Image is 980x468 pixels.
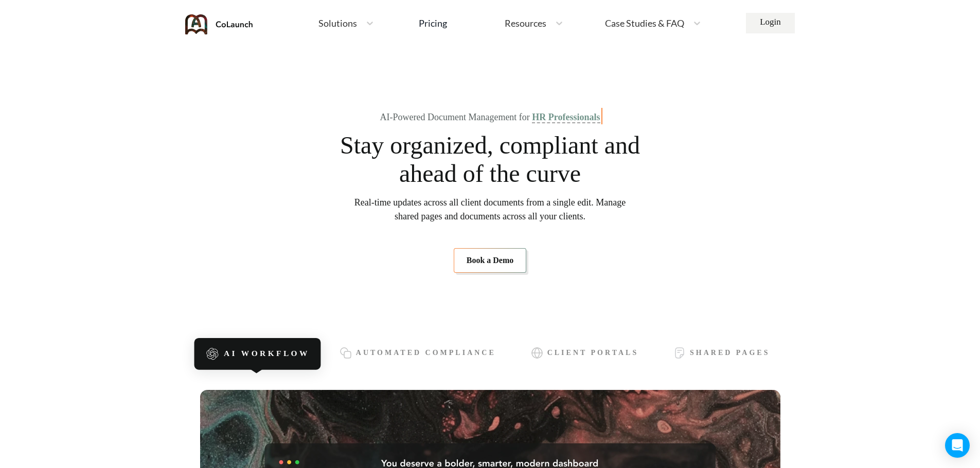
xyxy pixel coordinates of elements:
img: coLaunch [185,14,253,34]
span: Case Studies & FAQ [605,18,684,28]
a: Login [746,13,795,33]
a: Book a Demo [454,248,527,273]
span: AI Workflow [223,349,309,359]
img: icon [531,347,543,359]
a: Pricing [419,14,447,32]
span: Stay organized, compliant and ahead of the curve [340,131,641,188]
span: Resources [505,18,546,28]
span: Shared Pages [690,349,770,357]
div: Pricing [419,18,447,28]
div: Open Intercom Messenger [945,433,970,458]
img: icon [673,347,686,359]
span: Client Portals [547,349,639,357]
span: Solutions [318,18,357,28]
span: Real-time updates across all client documents from a single edit. Manage shared pages and documen... [354,196,626,223]
img: icon [340,347,352,359]
img: icon [205,347,219,361]
span: Automated Compliance [356,349,496,357]
div: AI-Powered Document Management for [380,112,600,123]
span: HR Professionals [532,112,600,123]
